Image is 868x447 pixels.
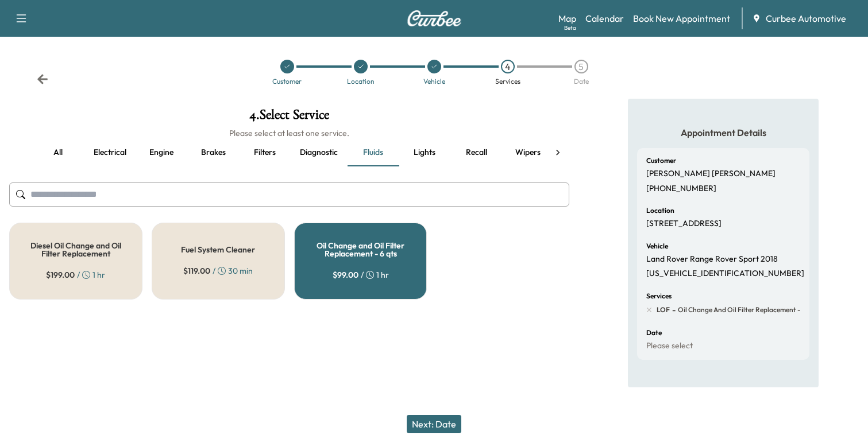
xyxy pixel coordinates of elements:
[646,219,722,229] p: [STREET_ADDRESS]
[37,73,48,85] div: Back
[646,329,662,336] h6: Date
[272,78,302,85] div: Customer
[347,139,399,166] button: Fluids
[574,78,589,85] div: Date
[574,60,588,73] div: 5
[657,305,670,314] span: LOF
[28,242,124,258] h5: Diesel Oil Change and Oil Filter Replacement
[32,139,546,166] div: basic tabs example
[558,11,576,25] a: MapBeta
[181,246,255,254] h5: Fuel System Cleaner
[646,293,672,300] h6: Services
[646,157,676,164] h6: Customer
[183,265,210,277] span: $ 119.00
[399,139,450,166] button: Lights
[407,415,461,433] button: Next: Date
[637,126,809,139] h5: Appointment Details
[646,243,668,250] h6: Vehicle
[564,24,576,32] div: Beta
[676,305,819,314] span: Oil Change and Oil Filter Replacement - 6 qts
[84,139,136,166] button: Electrical
[450,139,502,166] button: Recall
[646,207,674,214] h6: Location
[333,269,358,281] span: $ 99.00
[670,304,676,316] span: -
[501,60,515,73] div: 4
[9,108,569,127] h1: 4 . Select Service
[502,139,554,166] button: Wipers
[646,169,776,179] p: [PERSON_NAME] [PERSON_NAME]
[646,254,778,265] p: Land Rover Range Rover Sport 2018
[495,78,520,85] div: Services
[239,139,291,166] button: Filters
[646,269,804,279] p: [US_VEHICLE_IDENTIFICATION_NUMBER]
[136,139,187,166] button: Engine
[187,139,239,166] button: Brakes
[646,341,693,351] p: Please select
[633,11,730,25] a: Book New Appointment
[291,139,347,166] button: Diagnostic
[407,10,462,26] img: Curbee Logo
[9,127,569,139] h6: Please select at least one service.
[347,78,375,85] div: Location
[423,78,445,85] div: Vehicle
[646,184,716,194] p: [PHONE_NUMBER]
[32,139,84,166] button: all
[585,11,624,25] a: Calendar
[766,11,846,25] span: Curbee Automotive
[333,269,389,281] div: / 1 hr
[46,269,75,281] span: $ 199.00
[313,242,408,258] h5: Oil Change and Oil Filter Replacement - 6 qts
[183,265,253,277] div: / 30 min
[46,269,105,281] div: / 1 hr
